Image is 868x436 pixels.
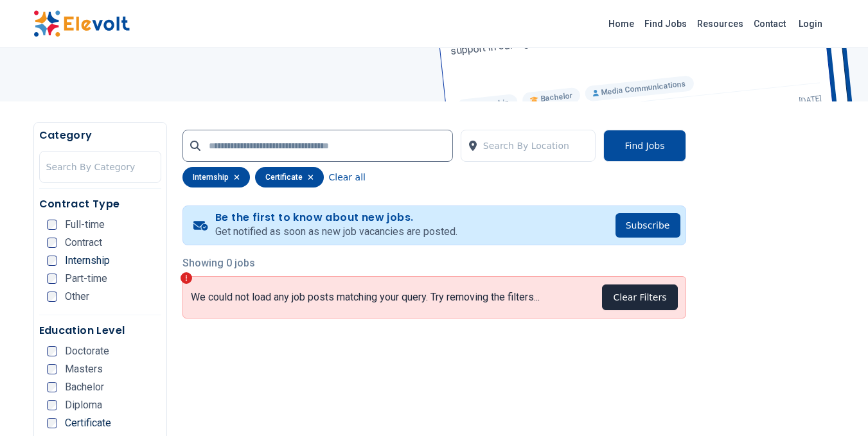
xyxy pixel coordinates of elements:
[47,382,57,392] input: Bachelor
[639,13,692,34] a: Find Jobs
[47,400,57,410] input: Diploma
[65,346,109,356] span: Doctorate
[791,11,830,37] a: Login
[603,13,639,34] a: Home
[329,167,366,187] button: Clear all
[65,274,107,284] span: Part-time
[65,292,89,302] span: Other
[748,13,791,34] a: Contact
[47,220,57,230] input: Full-time
[47,364,57,374] input: Masters
[65,418,111,428] span: Certificate
[602,284,677,310] button: Clear Filters
[65,364,103,374] span: Masters
[65,400,102,410] span: Diploma
[255,167,324,187] div: certificate
[191,291,540,304] p: We could not load any job posts matching your query. Try removing the filters...
[182,256,686,271] p: Showing 0 jobs
[47,346,57,356] input: Doctorate
[47,238,57,248] input: Contract
[47,256,57,266] input: Internship
[33,10,130,37] img: Elevolt
[215,224,457,240] p: Get notified as soon as new job vacancies are posted.
[65,220,105,230] span: Full-time
[182,167,250,187] div: internship
[47,292,57,302] input: Other
[39,196,161,212] h5: Contract Type
[47,274,57,284] input: Part-time
[47,418,57,428] input: Certificate
[65,382,104,392] span: Bachelor
[39,323,161,338] h5: Education Level
[603,130,686,162] button: Find Jobs
[804,374,868,436] iframe: Chat Widget
[692,13,748,34] a: Resources
[616,213,680,238] button: Subscribe
[215,211,457,224] h4: Be the first to know about new jobs.
[65,256,110,266] span: Internship
[65,238,102,248] span: Contract
[39,128,161,143] h5: Category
